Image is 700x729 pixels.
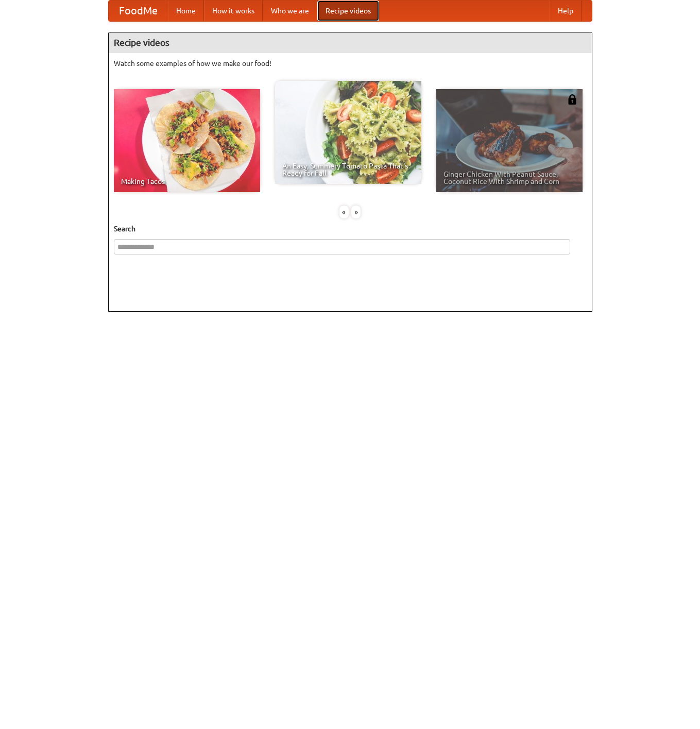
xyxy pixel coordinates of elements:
a: Help [550,1,582,21]
div: « [339,206,349,218]
span: An Easy, Summery Tomato Pasta That's Ready for Fall [282,162,414,177]
a: Home [168,1,204,21]
a: How it works [204,1,263,21]
h4: Recipe videos [109,32,592,53]
a: FoodMe [109,1,168,21]
span: Making Tacos [121,178,253,185]
img: 483408.png [567,94,577,105]
a: Who we are [263,1,317,21]
h5: Search [114,224,587,234]
a: An Easy, Summery Tomato Pasta That's Ready for Fall [275,81,421,184]
a: Recipe videos [317,1,379,21]
a: Making Tacos [114,89,260,192]
div: » [351,206,361,218]
p: Watch some examples of how we make our food! [114,58,587,69]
